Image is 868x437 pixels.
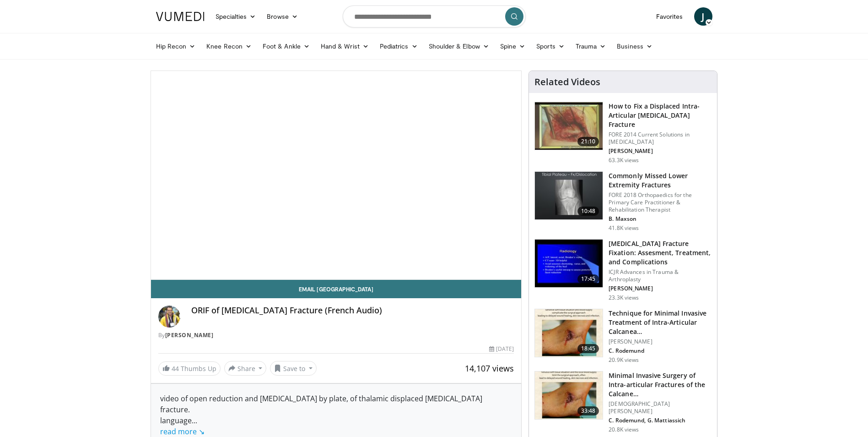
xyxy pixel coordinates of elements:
[172,364,179,373] span: 44
[535,172,603,219] img: 4aa379b6-386c-4fb5-93ee-de5617843a87.150x105_q85_crop-smart_upscale.jpg
[191,306,514,316] h4: ORIF of [MEDICAL_DATA] Fracture (French Audio)
[535,309,603,357] img: dedc188c-4393-4618-b2e6-7381f7e2f7ad.150x105_q85_crop-smart_upscale.jpg
[609,131,712,146] p: FORE 2014 Current Solutions in [MEDICAL_DATA]
[201,37,257,55] a: Knee Recon
[609,157,639,164] p: 63.3K views
[489,345,514,353] div: [DATE]
[577,406,599,415] span: 33:48
[160,415,205,437] span: ...
[158,361,221,376] a: 44 Thumbs Up
[534,239,712,301] a: 17:45 [MEDICAL_DATA] Fracture Fixation: Assesment, Treatment, and Complications ICJR Advances in ...
[151,37,201,55] a: Hip Recon
[577,207,599,216] span: 10:48
[611,37,658,55] a: Business
[270,361,317,376] button: Save to
[609,224,639,232] p: 41.8K views
[609,191,712,213] p: FORE 2018 Orthopaedics for the Primary Care Practitioner & Rehabilitation Therapist
[534,371,712,433] a: 33:48 Minimal Invasive Surgery of Intra-articular Fractures of the Calcane… [DEMOGRAPHIC_DATA][PE...
[534,171,712,232] a: 10:48 Commonly Missed Lower Extremity Fractures FORE 2018 Orthopaedics for the Primary Care Pract...
[465,363,514,374] span: 14,107 views
[651,7,689,26] a: Favorites
[577,274,599,284] span: 17:45
[609,356,639,364] p: 20.9K views
[609,285,712,292] p: [PERSON_NAME]
[609,215,712,223] p: B. Maxson
[210,7,262,26] a: Specialties
[158,331,514,339] div: By
[534,309,712,364] a: 18:45 Technique for Minimal Invasive Treatment of Intra-Articular Calcanea… [PERSON_NAME] C. Rode...
[156,12,205,21] img: VuMedi Logo
[570,37,612,55] a: Trauma
[609,400,712,415] p: [DEMOGRAPHIC_DATA][PERSON_NAME]
[609,171,712,190] h3: Commonly Missed Lower Extremity Fractures
[694,7,712,26] a: J
[535,240,603,287] img: 297020_0000_1.png.150x105_q85_crop-smart_upscale.jpg
[577,344,599,353] span: 18:45
[257,37,315,55] a: Foot & Ankle
[535,371,603,419] img: 35a50d49-627e-422b-a069-3479b31312bc.150x105_q85_crop-smart_upscale.jpg
[609,309,712,336] h3: Technique for Minimal Invasive Treatment of Intra-Articular Calcanea…
[609,338,712,345] p: [PERSON_NAME]
[160,426,205,437] a: read more ↘
[534,76,600,87] h4: Related Videos
[495,37,531,55] a: Spine
[609,294,639,301] p: 23.3K views
[534,102,712,164] a: 21:10 How to Fix a Displaced Intra-Articular [MEDICAL_DATA] Fracture FORE 2014 Current Solutions ...
[423,37,495,55] a: Shoulder & Elbow
[374,37,423,55] a: Pediatrics
[609,239,712,267] h3: [MEDICAL_DATA] Fracture Fixation: Assesment, Treatment, and Complications
[165,331,214,339] a: [PERSON_NAME]
[224,361,267,376] button: Share
[609,371,712,399] h3: Minimal Invasive Surgery of Intra-articular Fractures of the Calcane…
[609,147,712,155] p: [PERSON_NAME]
[261,7,303,26] a: Browse
[609,426,639,433] p: 20.8K views
[609,347,712,355] p: C. Rodemund
[535,102,603,150] img: 55ff4537-6d30-4030-bbbb-bab469c05b17.150x105_q85_crop-smart_upscale.jpg
[577,137,599,146] span: 21:10
[609,417,712,424] p: C. Rodemund, G. Mattiassich
[531,37,570,55] a: Sports
[151,280,522,298] a: Email [GEOGRAPHIC_DATA]
[609,268,712,283] p: ICJR Advances in Trauma & Arthroplasty
[151,71,522,280] video-js: Video Player
[315,37,374,55] a: Hand & Wrist
[609,102,712,129] h3: How to Fix a Displaced Intra-Articular [MEDICAL_DATA] Fracture
[343,5,526,27] input: Search topics, interventions
[158,306,180,328] img: Avatar
[160,393,512,437] div: video of open reduction and [MEDICAL_DATA] by plate, of thalamic displaced [MEDICAL_DATA] fractur...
